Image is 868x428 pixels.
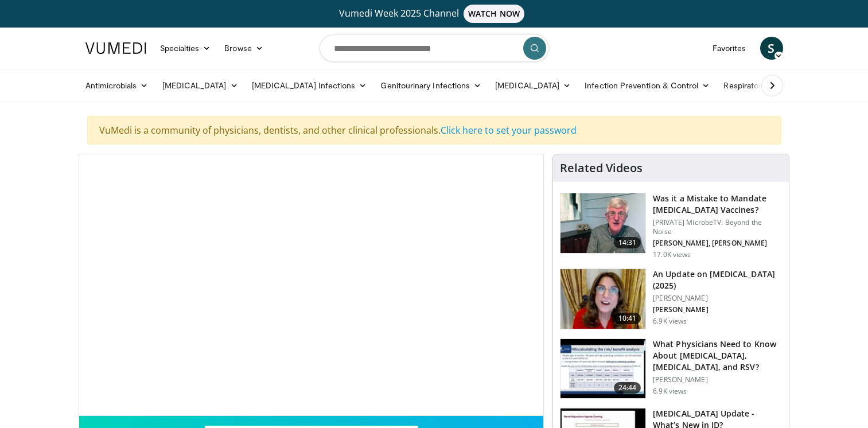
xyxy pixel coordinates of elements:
video-js: Video Player [79,154,544,416]
a: Respiratory Infections [717,74,823,97]
h3: What Physicians Need to Know About [MEDICAL_DATA], [MEDICAL_DATA], and RSV? [653,338,782,373]
p: [PRIVATE] MicrobeTV: Beyond the Noise [653,218,782,236]
a: [MEDICAL_DATA] [155,74,245,97]
img: VuMedi Logo [85,42,146,54]
a: Browse [217,37,270,60]
p: [PERSON_NAME] [653,375,782,384]
a: S [760,37,783,60]
a: 24:44 What Physicians Need to Know About [MEDICAL_DATA], [MEDICAL_DATA], and RSV? [PERSON_NAME] 6... [560,338,782,399]
img: 91589b0f-a920-456c-982d-84c13c387289.150x105_q85_crop-smart_upscale.jpg [560,339,645,399]
h3: An Update on [MEDICAL_DATA] (2025) [653,269,782,291]
img: f91047f4-3b1b-4007-8c78-6eacab5e8334.150x105_q85_crop-smart_upscale.jpg [560,193,645,253]
a: 14:31 Was it a Mistake to Mandate [MEDICAL_DATA] Vaccines? [PRIVATE] MicrobeTV: Beyond the Noise ... [560,193,782,259]
span: 10:41 [614,313,641,324]
a: Antimicrobials [79,74,155,97]
input: Search topics, interventions [320,34,549,62]
a: Specialties [153,37,218,60]
a: 10:41 An Update on [MEDICAL_DATA] (2025) [PERSON_NAME] [PERSON_NAME] 6.9K views [560,269,782,329]
p: 6.9K views [653,387,687,396]
a: Infection Prevention & Control [578,74,717,97]
a: Vumedi Week 2025 ChannelWATCH NOW [87,5,781,23]
p: [PERSON_NAME], [PERSON_NAME] [653,239,782,248]
span: 24:44 [614,382,641,394]
a: Favorites [706,37,753,60]
div: VuMedi is a community of physicians, dentists, and other clinical professionals. [87,116,781,145]
p: [PERSON_NAME] [653,305,782,314]
span: 14:31 [614,237,641,248]
p: [PERSON_NAME] [653,294,782,303]
a: [MEDICAL_DATA] Infections [245,74,374,97]
p: 6.9K views [653,317,687,326]
a: [MEDICAL_DATA] [488,74,578,97]
h3: Was it a Mistake to Mandate [MEDICAL_DATA] Vaccines? [653,193,782,216]
span: WATCH NOW [464,5,524,23]
h4: Related Videos [560,161,643,175]
p: 17.0K views [653,250,691,259]
img: 8c23fab4-086b-4e79-af32-29d7c41cee77.150x105_q85_crop-smart_upscale.jpg [560,269,645,329]
a: Genitourinary Infections [373,74,488,97]
a: Click here to set your password [441,124,577,137]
